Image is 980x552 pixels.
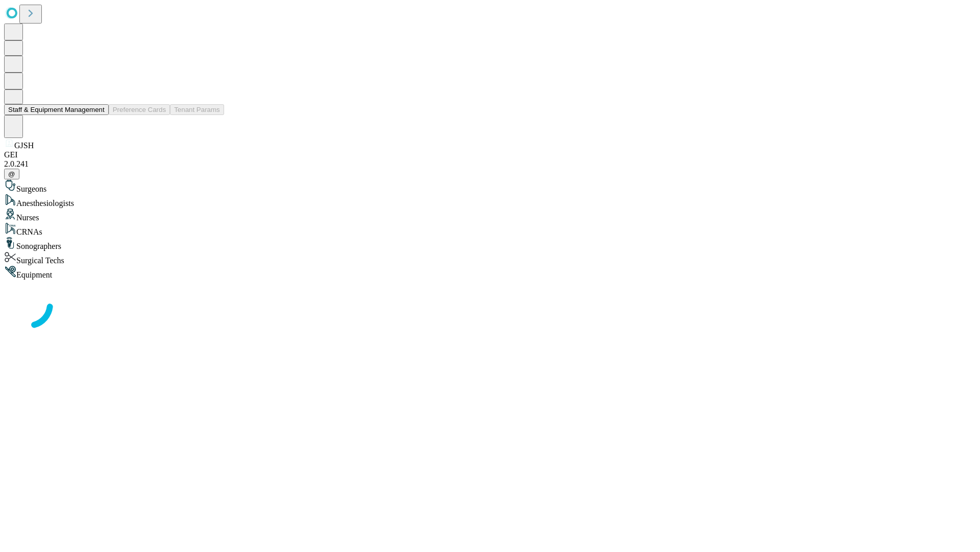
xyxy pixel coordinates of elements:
[14,141,34,150] span: GJSH
[4,150,976,159] div: GEI
[4,265,976,280] div: Equipment
[8,170,15,178] span: @
[4,169,19,179] button: @
[4,222,976,237] div: CRNAs
[4,194,976,208] div: Anesthesiologists
[4,251,976,265] div: Surgical Techs
[4,208,976,222] div: Nurses
[4,104,109,115] button: Staff & Equipment Management
[109,104,170,115] button: Preference Cards
[4,159,976,169] div: 2.0.241
[4,179,976,194] div: Surgeons
[4,237,976,251] div: Sonographers
[170,104,224,115] button: Tenant Params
